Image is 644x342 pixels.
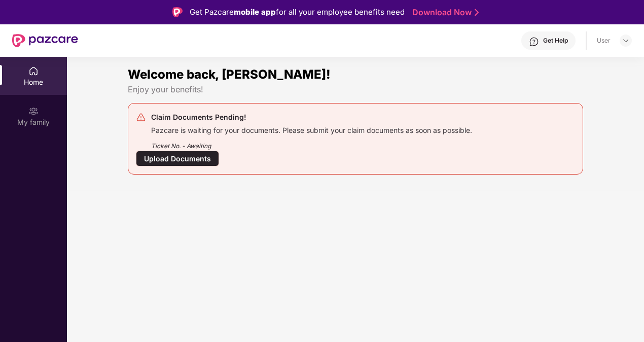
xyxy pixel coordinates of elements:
div: Pazcare is waiting for your documents. Please submit your claim documents as soon as possible. [151,123,472,135]
img: New Pazcare Logo [12,34,78,47]
img: svg+xml;base64,PHN2ZyB3aWR0aD0iMjAiIGhlaWdodD0iMjAiIHZpZXdCb3g9IjAgMCAyMCAyMCIgZmlsbD0ibm9uZSIgeG... [28,106,39,116]
img: svg+xml;base64,PHN2ZyBpZD0iRHJvcGRvd24tMzJ4MzIiIHhtbG5zPSJodHRwOi8vd3d3LnczLm9yZy8yMDAwL3N2ZyIgd2... [622,37,630,45]
a: Download Now [412,7,476,18]
strong: mobile app [234,7,276,17]
div: Claim Documents Pending! [151,111,472,123]
div: Enjoy your benefits! [128,84,583,95]
div: Get Pazcare for all your employee benefits need [190,6,405,18]
div: Upload Documents [136,151,219,166]
div: Get Help [543,37,568,45]
img: svg+xml;base64,PHN2ZyB4bWxucz0iaHR0cDovL3d3dy53My5vcmcvMjAwMC9zdmciIHdpZHRoPSIyNCIgaGVpZ2h0PSIyNC... [136,112,146,122]
img: Logo [172,7,183,17]
img: Stroke [475,7,479,18]
div: User [597,37,611,45]
div: Ticket No. - Awaiting [151,135,472,151]
img: svg+xml;base64,PHN2ZyBpZD0iSGVscC0zMngzMiIgeG1sbnM9Imh0dHA6Ly93d3cudzMub3JnLzIwMDAvc3ZnIiB3aWR0aD... [529,37,539,47]
img: svg+xml;base64,PHN2ZyBpZD0iSG9tZSIgeG1sbnM9Imh0dHA6Ly93d3cudzMub3JnLzIwMDAvc3ZnIiB3aWR0aD0iMjAiIG... [28,66,39,76]
span: Welcome back, [PERSON_NAME]! [128,67,331,82]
